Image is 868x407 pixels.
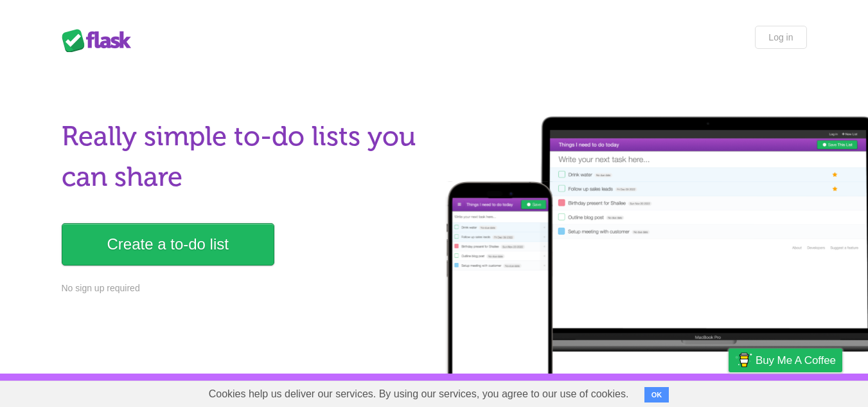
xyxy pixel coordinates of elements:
[62,282,427,295] p: No sign up required
[755,26,806,49] a: Log in
[62,29,139,52] div: Flask Lists
[729,348,842,372] a: Buy me a coffee
[644,387,669,402] button: OK
[196,381,642,407] span: Cookies help us deliver our services. By using our services, you agree to our use of cookies.
[735,349,752,371] img: Buy me a coffee
[756,349,836,372] span: Buy me a coffee
[62,116,427,197] h1: Really simple to-do lists you can share
[62,223,274,266] a: Create a to-do list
